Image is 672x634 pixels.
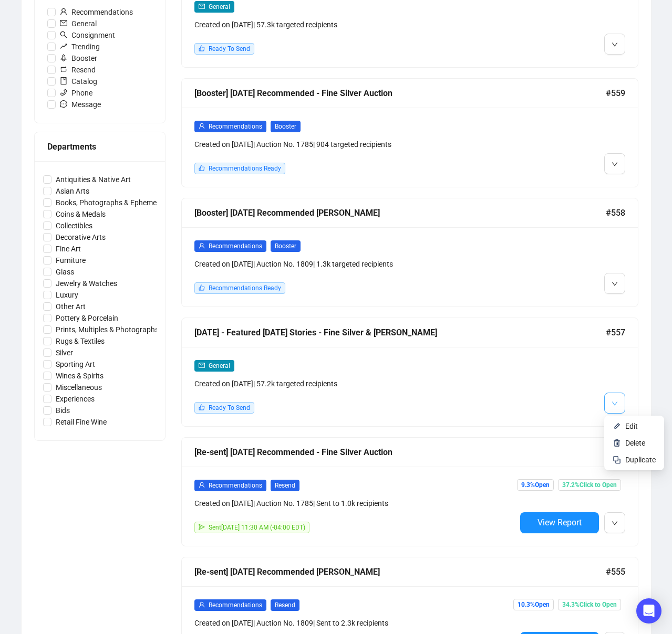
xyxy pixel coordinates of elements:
[612,281,618,287] span: down
[606,206,625,219] span: #558
[612,161,618,167] span: down
[209,3,230,10] span: General
[199,601,205,608] span: user
[613,439,621,447] img: svg+xml;base64,PHN2ZyB4bWxucz0iaHR0cDovL3d3dy53My5vcmcvMjAwMC9zdmciIHhtbG5zOnhsaW5rPSJodHRwOi8vd3...
[513,599,554,610] span: 10.3% Open
[56,99,105,110] span: Message
[60,8,67,15] span: user
[209,601,262,609] span: Recommendations
[181,318,638,427] a: [DATE] - Featured [DATE] Stories - Fine Silver & [PERSON_NAME]#557mailGeneralCreated on [DATE]| 5...
[194,446,606,459] div: [Re-sent] [DATE] Recommended - Fine Silver Auction
[51,370,108,382] span: Wines & Spirits
[520,512,599,533] button: View Report
[51,220,97,231] span: Collectibles
[56,6,137,18] span: Recommendations
[56,76,101,87] span: Catalog
[194,617,516,629] div: Created on [DATE] | Auction No. 1809 | Sent to 2.3k recipients
[51,416,111,428] span: Retail Fine Wine
[56,29,119,41] span: Consignment
[51,358,99,370] span: Sporting Art
[194,206,606,219] div: [Booster] [DATE] Recommended [PERSON_NAME]
[209,123,262,130] span: Recommendations
[51,312,122,324] span: Pottery & Porcelain
[517,479,554,491] span: 9.3% Open
[612,400,618,407] span: down
[51,382,106,393] span: Miscellaneous
[271,480,299,491] span: Resend
[60,54,67,61] span: rocket
[199,362,205,368] span: mail
[194,565,606,578] div: [Re-sent] [DATE] Recommended [PERSON_NAME]
[612,520,618,526] span: down
[47,140,152,153] div: Departments
[194,139,516,150] div: Created on [DATE] | Auction No. 1785 | 904 targeted recipients
[625,456,656,464] span: Duplicate
[51,301,90,312] span: Other Art
[60,66,67,73] span: retweet
[194,258,516,270] div: Created on [DATE] | Auction No. 1809 | 1.3k targeted recipients
[199,284,205,291] span: like
[199,3,205,9] span: mail
[606,326,625,339] span: #557
[606,87,625,100] span: #559
[209,404,250,411] span: Ready To Send
[51,393,99,405] span: Experiences
[56,18,101,29] span: General
[194,326,606,339] div: [DATE] - Featured [DATE] Stories - Fine Silver & [PERSON_NAME]
[60,19,67,27] span: mail
[271,599,299,611] span: Resend
[51,324,163,335] span: Prints, Multiples & Photographs
[194,498,516,509] div: Created on [DATE] | Auction No. 1785 | Sent to 1.0k recipients
[612,41,618,48] span: down
[209,165,281,172] span: Recommendations Ready
[51,243,85,255] span: Fine Art
[558,479,621,491] span: 37.2% Click to Open
[209,482,262,489] span: Recommendations
[194,19,516,30] div: Created on [DATE] | 57.3k targeted recipients
[181,437,638,546] a: [Re-sent] [DATE] Recommended - Fine Silver Auction#556userRecommendationsResendCreated on [DATE]|...
[51,335,109,347] span: Rugs & Textiles
[51,185,94,197] span: Asian Arts
[199,404,205,410] span: like
[199,482,205,488] span: user
[209,242,262,250] span: Recommendations
[56,52,101,64] span: Booster
[271,121,301,132] span: Booster
[51,289,82,301] span: Luxury
[51,255,90,266] span: Furniture
[51,347,77,358] span: Silver
[558,599,621,610] span: 34.3% Click to Open
[60,100,67,108] span: message
[209,45,250,52] span: Ready To Send
[181,78,638,187] a: [Booster] [DATE] Recommended - Fine Silver Auction#559userRecommendationsBoosterCreated on [DATE]...
[51,405,74,416] span: Bids
[181,198,638,307] a: [Booster] [DATE] Recommended [PERSON_NAME]#558userRecommendationsBoosterCreated on [DATE]| Auctio...
[625,422,638,430] span: Edit
[199,45,205,51] span: like
[199,524,205,530] span: send
[56,64,100,76] span: Resend
[51,197,168,208] span: Books, Photographs & Ephemera
[60,89,67,96] span: phone
[51,174,135,185] span: Antiquities & Native Art
[194,87,606,100] div: [Booster] [DATE] Recommended - Fine Silver Auction
[194,378,516,389] div: Created on [DATE] | 57.2k targeted recipients
[199,165,205,171] span: like
[199,242,205,249] span: user
[209,362,230,369] span: General
[209,524,305,531] span: Sent [DATE] 11:30 AM (-04:00 EDT)
[606,565,625,578] span: #555
[60,77,67,84] span: book
[51,266,78,278] span: Glass
[51,278,121,289] span: Jewelry & Watches
[625,439,645,447] span: Delete
[60,31,67,38] span: search
[51,231,110,243] span: Decorative Arts
[613,456,621,464] img: svg+xml;base64,PHN2ZyB4bWxucz0iaHR0cDovL3d3dy53My5vcmcvMjAwMC9zdmciIHdpZHRoPSIyNCIgaGVpZ2h0PSIyNC...
[613,422,621,430] img: svg+xml;base64,PHN2ZyB4bWxucz0iaHR0cDovL3d3dy53My5vcmcvMjAwMC9zdmciIHhtbG5zOnhsaW5rPSJodHRwOi8vd3...
[56,87,97,99] span: Phone
[636,598,661,624] div: Open Intercom Messenger
[537,517,582,527] span: View Report
[56,41,104,52] span: Trending
[199,123,205,129] span: user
